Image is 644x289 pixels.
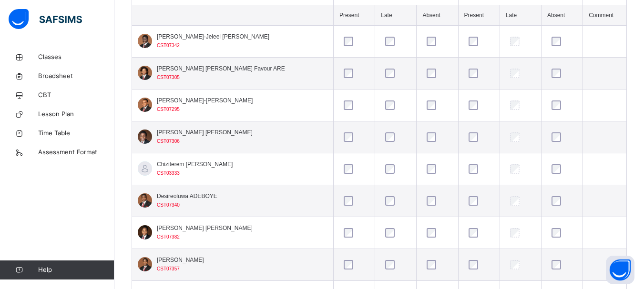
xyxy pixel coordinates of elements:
[157,32,269,41] span: [PERSON_NAME]-Jeleel [PERSON_NAME]
[38,90,114,100] span: CBT
[38,265,114,275] span: Help
[157,107,180,112] span: CST07295
[157,139,180,144] span: CST07306
[417,5,458,26] th: Absent
[583,5,626,26] th: Comment
[157,202,180,208] span: CST07340
[38,129,114,138] span: Time Table
[157,266,180,271] span: CST07357
[500,5,541,26] th: Late
[38,110,114,119] span: Lesson Plan
[375,5,417,26] th: Late
[334,5,375,26] th: Present
[157,64,285,73] span: [PERSON_NAME] [PERSON_NAME] Favour ARE
[38,148,114,157] span: Assessment Format
[157,192,217,200] span: Desireoluwa ADEBOYE
[9,9,82,29] img: safsims
[157,128,253,137] span: [PERSON_NAME] [PERSON_NAME]
[157,170,180,176] span: CST03333
[606,256,634,284] button: Open asap
[38,71,114,81] span: Broadsheet
[458,5,500,26] th: Present
[38,52,114,62] span: Classes
[157,160,233,169] span: Chiziterem [PERSON_NAME]
[157,224,253,232] span: [PERSON_NAME] [PERSON_NAME]
[541,5,583,26] th: Absent
[157,43,180,48] span: CST07342
[157,96,253,105] span: [PERSON_NAME]-[PERSON_NAME]
[157,256,204,264] span: [PERSON_NAME]
[157,75,180,80] span: CST07305
[157,234,180,239] span: CST07382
